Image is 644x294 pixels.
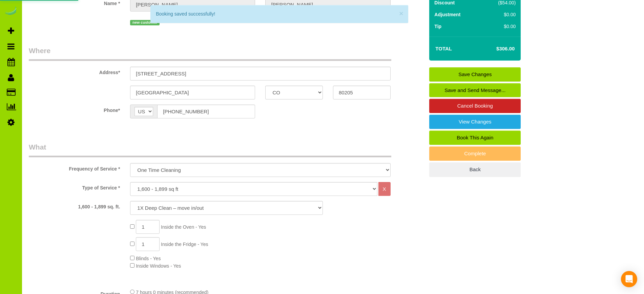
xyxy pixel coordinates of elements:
[429,162,521,177] a: Back
[24,182,125,191] label: Type of Service *
[156,10,402,17] div: Booking saved successfully!
[130,86,255,99] input: City*
[429,99,521,113] a: Cancel Booking
[24,67,125,76] label: Address*
[429,67,521,82] a: Save Changes
[136,263,181,269] span: Inside Windows - Yes
[434,23,441,30] label: Tip
[24,163,125,172] label: Frequency of Service *
[4,7,18,16] img: Automaid Logo
[333,86,391,99] input: Zip Code*
[136,256,161,261] span: Blinds - Yes
[29,142,391,157] legend: What
[621,271,637,287] div: Open Intercom Messenger
[476,46,515,52] h4: $306.00
[130,20,160,25] span: new customer
[429,83,521,97] a: Save and Send Message...
[161,242,208,247] span: Inside the Fridge - Yes
[29,46,391,61] legend: Where
[399,10,403,17] button: ×
[435,46,452,51] strong: Total
[429,115,521,129] a: View Changes
[484,23,516,30] div: $0.00
[24,201,125,210] label: 1,600 - 1,899 sq. ft.
[429,131,521,145] a: Book This Again
[157,105,255,118] input: Phone*
[434,11,460,18] label: Adjustment
[24,105,125,114] label: Phone*
[484,11,516,18] div: $0.00
[161,224,206,230] span: Inside the Oven - Yes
